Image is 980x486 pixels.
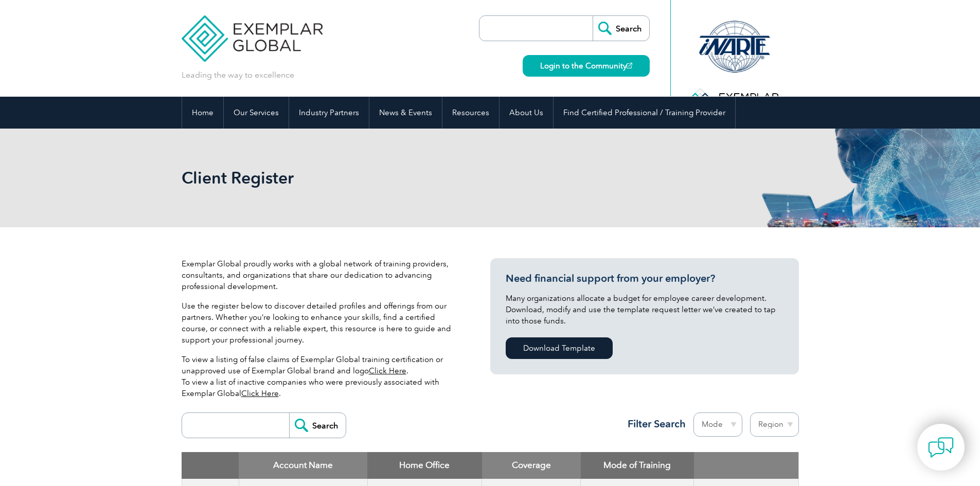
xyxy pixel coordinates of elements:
[182,97,223,129] a: Home
[621,418,686,430] h3: Filter Search
[239,452,367,479] th: Account Name: activate to sort column descending
[367,452,482,479] th: Home Office: activate to sort column ascending
[593,16,649,41] input: Search
[369,97,442,129] a: News & Events
[500,97,553,129] a: About Us
[182,69,294,81] p: Leading the way to excellence
[523,55,650,77] a: Login to the Community
[182,300,459,346] p: Use the register below to discover detailed profiles and offerings from our partners. Whether you...
[482,452,581,479] th: Coverage: activate to sort column ascending
[369,366,406,375] a: Click Here
[241,389,279,398] a: Click Here
[928,435,954,460] img: contact-chat.png
[182,354,459,399] p: To view a listing of false claims of Exemplar Global training certification or unapproved use of ...
[694,452,798,479] th: : activate to sort column ascending
[289,97,369,129] a: Industry Partners
[506,272,783,285] h3: Need financial support from your employer?
[182,258,459,292] p: Exemplar Global proudly works with a global network of training providers, consultants, and organ...
[506,337,613,359] a: Download Template
[442,97,499,129] a: Resources
[289,413,346,438] input: Search
[506,293,783,327] p: Many organizations allocate a budget for employee career development. Download, modify and use th...
[554,97,735,129] a: Find Certified Professional / Training Provider
[224,97,289,129] a: Our Services
[581,452,694,479] th: Mode of Training: activate to sort column ascending
[182,170,614,186] h2: Client Register
[627,63,632,68] img: open_square.png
